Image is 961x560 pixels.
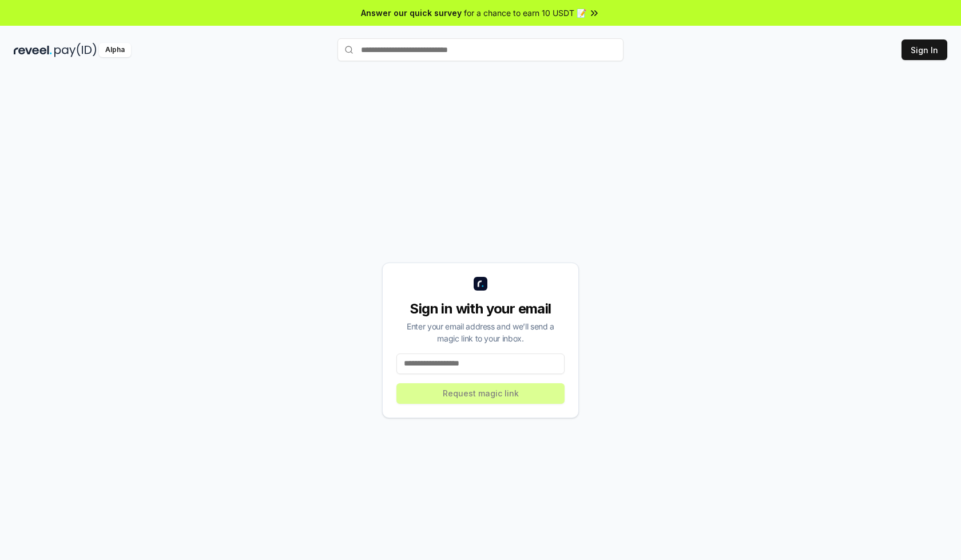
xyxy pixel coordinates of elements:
[474,277,487,291] img: logo_small
[396,300,565,318] div: Sign in with your email
[99,43,131,57] div: Alpha
[902,39,947,60] button: Sign In
[14,43,52,57] img: reveel_dark
[54,43,97,57] img: pay_id
[396,320,565,344] div: Enter your email address and we’ll send a magic link to your inbox.
[361,7,462,19] span: Answer our quick survey
[464,7,586,19] span: for a chance to earn 10 USDT 📝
